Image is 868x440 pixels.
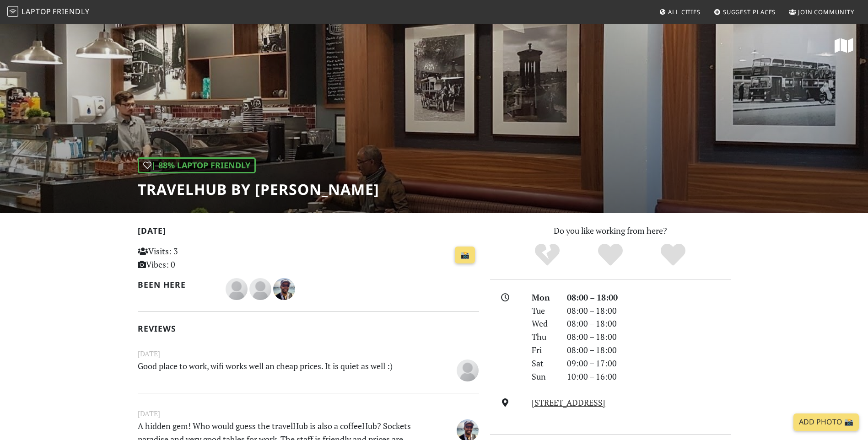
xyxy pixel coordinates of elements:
[138,245,244,271] p: Visits: 3 Vibes: 0
[526,357,561,370] div: Sat
[561,330,736,343] div: 08:00 – 18:00
[526,304,561,317] div: Tue
[793,413,859,431] a: Add Photo 📸
[526,330,561,343] div: Thu
[226,283,249,294] span: Andrew Micklethwaite
[138,226,479,239] h2: [DATE]
[457,364,479,375] span: Ivan Vicente
[723,8,776,16] span: Suggest Places
[457,360,479,381] img: blank-535327c66bd565773addf3077783bbfce4b00ec00e9fd257753287c682c7fa38.png
[526,317,561,330] div: Wed
[561,357,736,370] div: 09:00 – 17:00
[138,157,256,173] div: | 88% Laptop Friendly
[526,291,561,304] div: Mon
[22,6,51,16] span: Laptop
[579,242,642,268] div: Yes
[7,4,90,20] a: LaptopFriendly LaptopFriendly
[226,278,248,300] img: blank-535327c66bd565773addf3077783bbfce4b00ec00e9fd257753287c682c7fa38.png
[132,360,426,380] p: Good place to work, wifi works well an cheap prices. It is quiet as well :)
[561,343,736,357] div: 08:00 – 18:00
[490,224,731,237] p: Do you like working from here?
[273,283,295,294] span: Carlos Monteiro
[561,370,736,383] div: 10:00 – 16:00
[53,6,89,16] span: Friendly
[668,8,701,16] span: All Cities
[642,242,705,268] div: Definitely!
[138,181,379,198] h1: TravelHub by [PERSON_NAME]
[710,4,780,20] a: Suggest Places
[798,8,854,16] span: Join Community
[273,278,295,300] img: 1065-carlos.jpg
[132,408,485,419] small: [DATE]
[785,4,858,20] a: Join Community
[516,242,579,268] div: No
[457,424,479,435] span: Carlos Monteiro
[138,280,215,290] h2: Been here
[526,343,561,357] div: Fri
[561,317,736,330] div: 08:00 – 18:00
[249,283,273,294] span: Ivan Vicente
[561,304,736,317] div: 08:00 – 18:00
[138,324,479,333] h2: Reviews
[526,370,561,383] div: Sun
[561,291,736,304] div: 08:00 – 18:00
[249,278,271,300] img: blank-535327c66bd565773addf3077783bbfce4b00ec00e9fd257753287c682c7fa38.png
[655,4,704,20] a: All Cities
[532,397,605,408] a: [STREET_ADDRESS]
[455,247,475,264] a: 📸
[7,6,18,17] img: LaptopFriendly
[132,348,485,360] small: [DATE]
